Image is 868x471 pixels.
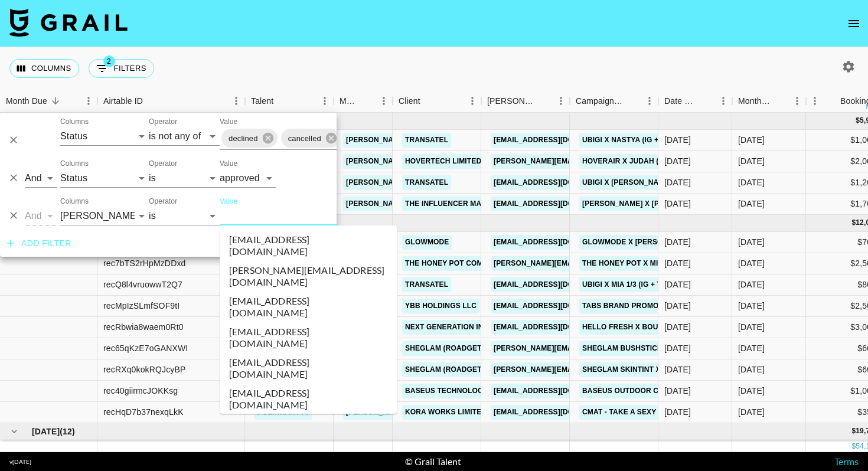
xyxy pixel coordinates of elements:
div: recMpIzSLmfSOF9tI [103,300,180,312]
span: ( 12 ) [60,426,75,437]
button: Menu [714,92,732,110]
div: Talent [251,90,273,113]
div: 16/06/2025 [664,321,691,333]
div: Aug '25 [738,176,765,188]
div: Jul '25 [738,279,765,290]
div: 16/06/2025 [664,236,691,248]
div: Month Due [738,90,772,113]
div: recRXq0kokRQJcyBP [103,364,185,375]
div: Airtable ID [103,90,143,113]
button: Menu [227,92,245,110]
button: Add filter [2,233,76,254]
div: Client [399,90,420,113]
a: Tabs Brand Promo [579,299,662,313]
div: Jul '25 [738,385,765,397]
div: Talent [245,90,334,113]
a: Next Generation Influencers [402,320,530,335]
button: Delete [5,131,22,149]
a: Glowmode x [PERSON_NAME] (1IG) [579,235,717,250]
div: 10/07/2025 [664,155,691,167]
button: Sort [420,93,437,109]
a: [EMAIL_ADDRESS][DOMAIN_NAME] [491,277,623,292]
label: Operator [149,159,177,169]
span: [DATE] [32,426,60,437]
div: Aug '25 [738,155,765,167]
a: Ubigi x Mia 1/3 (IG + TT, 3 Stories) [579,277,712,292]
a: YBB Holdings LLC [402,299,479,313]
a: [EMAIL_ADDRESS][DOMAIN_NAME] [491,197,623,211]
button: Sort [143,93,159,109]
a: [PERSON_NAME][EMAIL_ADDRESS][DOMAIN_NAME] [491,362,683,377]
div: recHqD7b37nexqLkK [103,406,184,418]
div: Aug '25 [738,198,765,210]
a: [PERSON_NAME][EMAIL_ADDRESS][DOMAIN_NAME] [491,154,683,169]
div: rec7bTS2rHpMzDDxd [103,257,185,269]
div: Aug '25 [738,134,765,146]
a: SHEGLAM Bushstick x [PERSON_NAME] [579,341,735,356]
div: declined [221,129,278,148]
li: [EMAIL_ADDRESS][DOMAIN_NAME] [220,353,397,384]
a: [PERSON_NAME][EMAIL_ADDRESS][DOMAIN_NAME] [491,341,683,356]
button: Delete [5,207,22,224]
label: Value [220,197,237,207]
label: Value [220,159,237,169]
a: Ubigi x [PERSON_NAME] (IG + TT, 3 Stories) [579,175,748,190]
li: [EMAIL_ADDRESS][DOMAIN_NAME] [220,292,397,322]
a: Transatel [402,175,451,190]
a: [EMAIL_ADDRESS][DOMAIN_NAME] [491,320,623,335]
button: Menu [316,92,334,110]
a: [PERSON_NAME][EMAIL_ADDRESS][DOMAIN_NAME] [491,256,683,271]
button: Sort [824,93,840,109]
a: Transatel [402,133,451,148]
a: [EMAIL_ADDRESS][DOMAIN_NAME] [491,384,623,398]
div: 07/07/2025 [664,300,691,312]
label: Operator [149,117,177,127]
button: Menu [464,92,481,110]
button: Sort [772,93,788,109]
div: 29/07/2025 [664,279,691,290]
li: [EMAIL_ADDRESS][DOMAIN_NAME] [220,230,397,261]
a: KORA WORKS LIMITED [402,405,490,420]
button: Menu [375,92,393,110]
a: Terms [834,456,859,467]
span: cancelled [281,132,328,145]
a: [PERSON_NAME][EMAIL_ADDRESS][DOMAIN_NAME] [343,197,536,211]
a: HoverAir x Judah (2/4) [579,154,674,169]
div: © Grail Talent [405,456,461,467]
select: Logic operator [25,207,57,225]
div: 10/07/2025 [664,198,691,210]
div: Jul '25 [738,321,765,333]
div: rec40giirmcJOKKsg [103,385,178,397]
img: Grail Talent [9,8,128,37]
div: 10/07/2025 [664,406,691,418]
a: Ubigi x Nastya (IG + TT, 3 Stories) [579,133,716,148]
div: Jul '25 [738,342,765,354]
a: The Influencer Marketing Factory [402,197,553,211]
div: cancelled [281,129,341,148]
a: [PERSON_NAME][EMAIL_ADDRESS][DOMAIN_NAME] [343,154,536,169]
div: Manager [334,90,393,113]
div: $ [851,218,856,228]
button: Select columns [9,59,79,78]
div: rec65qKzE7oGANXWI [103,342,188,354]
a: [EMAIL_ADDRESS][DOMAIN_NAME] [491,133,623,148]
div: Month Due [732,90,806,113]
button: open drawer [842,12,866,35]
button: Menu [552,92,570,110]
a: Sheglam (RoadGet Business PTE) [402,362,542,377]
label: Columns [60,117,89,127]
li: [PERSON_NAME][EMAIL_ADDRESS][DOMAIN_NAME] [220,261,397,292]
a: [EMAIL_ADDRESS][DOMAIN_NAME] [491,299,623,313]
div: Airtable ID [97,90,245,113]
label: Value [220,117,237,127]
button: Sort [624,93,641,109]
a: BASEUS TECHNOLOGY (HK) CO. LIMITED [402,384,554,398]
div: Jul '25 [738,257,765,269]
a: [PERSON_NAME][EMAIL_ADDRESS][DOMAIN_NAME] [343,175,536,190]
a: HOVERTECH LIMITED [402,154,484,169]
button: Delete [5,169,22,187]
div: 16/06/2025 [664,257,691,269]
button: Sort [358,93,375,109]
div: Jul '25 [738,406,765,418]
span: 2 [103,55,115,67]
